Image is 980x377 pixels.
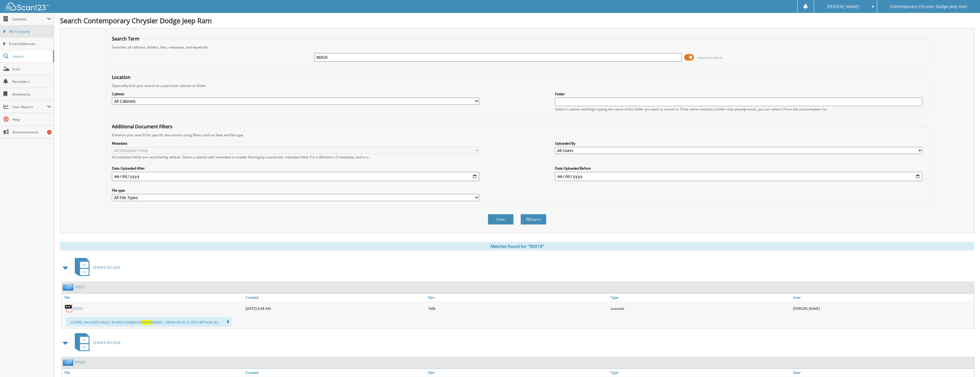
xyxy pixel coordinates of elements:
[109,74,133,80] legend: Location
[6,3,49,10] img: scan123-logo-white.svg
[244,294,426,301] a: Created
[12,17,47,22] span: Cabinets
[112,92,479,96] label: Cabinet
[71,331,120,354] a: SERVICE RO 2024
[75,285,85,289] a: 95557
[12,130,51,135] span: Announcements
[60,242,974,250] div: Matches found for "96918"
[109,36,142,42] legend: Search Term
[112,188,479,193] label: File type
[66,317,231,327] div: ...ILFORD, NH 03055 MILES IN WDCOG8JB6LF6 38988 | 38999 VEHICLE DESCRIPTION 20...
[792,369,974,376] a: User
[47,130,52,135] div: 1
[112,166,479,171] label: Date Uploaded After
[109,123,175,130] legend: Additional Document Filters
[555,172,922,181] input: end
[697,55,723,60] span: Advanced Search
[65,304,73,313] img: PDF.png
[9,29,51,34] span: My Company
[792,294,974,301] a: User
[244,369,426,376] a: Created
[93,265,120,270] span: SERVICE RO 2025
[361,155,369,160] a: here
[93,340,120,345] span: SERVICE RO 2024
[244,303,426,314] div: [DATE] 8:48 AM
[792,303,974,314] div: [PERSON_NAME]
[73,306,83,311] a: 95557
[12,54,50,59] span: Search
[109,133,925,137] div: Enhance your search for specific documents using filters such as date and file type.
[109,45,925,50] div: Searches all cabinets, folders, files, metadata, and keywords
[63,359,75,366] img: folder2.png
[142,320,152,325] span: 96918
[12,104,47,109] span: User Reports
[12,79,51,84] span: Reminders
[9,41,51,46] span: Email Addresses
[63,283,75,291] img: folder2.png
[555,107,922,112] div: Select a cabinet and begin typing the name of the folder you want to search in. If the name match...
[112,141,479,146] label: Metadata
[426,303,609,314] div: 1MB
[609,369,792,376] a: Type
[60,16,974,25] h1: Search Contemporary Chrysler Dodge Jeep Ram
[112,155,479,160] div: All metadata fields are searched by default. Select a cabinet with metadata to enable filtering b...
[62,294,244,301] a: File
[609,294,792,301] a: Type
[112,172,479,181] input: start
[71,256,120,279] a: SERVICE RO 2025
[109,83,925,88] div: Optionally limit your search to a particular cabinet or folder
[521,214,546,225] button: Search
[75,360,85,365] a: 87024
[12,92,51,97] span: Bookmarks
[426,369,609,376] a: Size
[827,5,859,8] span: [PERSON_NAME]
[555,166,922,171] label: Date Uploaded Before
[488,214,514,225] button: Clear
[426,294,609,301] a: Size
[12,117,51,122] span: Help
[890,5,967,8] span: Contemporary Chrysler Dodge Jeep Ram
[555,92,922,96] label: Folder
[609,303,792,314] div: scanned
[12,67,51,71] span: Scan
[555,141,922,146] label: Uploaded By
[62,369,244,376] a: File
[951,349,980,377] iframe: Chat Widget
